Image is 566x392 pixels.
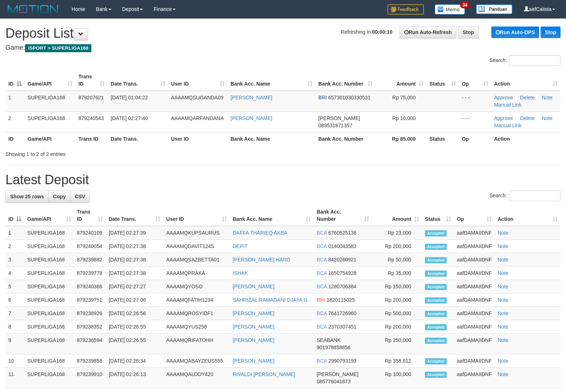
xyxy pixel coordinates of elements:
th: Bank Acc. Name: activate to sort column ascending [230,205,314,226]
span: BCA [317,230,327,236]
a: Note [497,310,508,316]
span: Copy 657301030330531 to clipboard [328,95,371,100]
td: [DATE] 02:26:13 [106,368,164,388]
td: 879239778 [74,267,106,280]
span: BCA [317,324,327,330]
td: [DATE] 02:27:27 [106,280,164,293]
td: 879239751 [74,293,106,307]
span: Copy 6760525136 to clipboard [328,230,356,236]
td: 879240054 [74,240,106,253]
td: SUPERLIGA168 [24,307,74,320]
a: Note [497,230,508,236]
td: SUPERLIGA168 [24,267,74,280]
span: Accepted [425,358,447,364]
td: AAAAMQFATIH1234 [163,293,230,307]
th: Game/API: activate to sort column ascending [24,205,74,226]
span: Accepted [425,372,447,378]
h4: Game: [5,44,561,51]
th: Rp 85.000 [376,132,426,145]
span: [PERSON_NAME] [318,115,360,121]
td: AAAAMQYUS258 [163,320,230,334]
span: BCA [317,358,327,364]
th: ID: activate to sort column descending [5,70,25,91]
span: Accepted [425,284,447,290]
span: Refreshing in: [341,29,392,35]
td: Rp 200,000 [372,240,422,253]
td: Rp 35,000 [372,267,422,280]
a: Note [497,324,508,330]
td: SUPERLIGA168 [24,253,74,267]
a: Run Auto-Refresh [400,26,456,38]
span: Copy 2990793193 to clipboard [328,358,356,364]
td: SUPERLIGA168 [24,226,74,240]
a: [PERSON_NAME] [233,358,274,364]
td: Rp 150,000 [372,280,422,293]
td: 3 [5,253,24,267]
a: [PERSON_NAME] [231,95,272,100]
span: Accepted [425,244,447,250]
td: Rp 200,000 [372,320,422,334]
span: Rp 10,000 [392,115,416,121]
div: Showing 1 to 2 of 2 entries [5,148,230,158]
th: Trans ID: activate to sort column ascending [74,205,106,226]
span: Copy 1820115025 to clipboard [327,297,355,303]
td: SUPERLIGA168 [24,240,74,253]
a: Note [497,284,508,289]
td: aafDAMAIIDNF [454,354,495,368]
a: Note [497,270,508,276]
span: Accepted [425,311,447,317]
a: Note [497,243,508,249]
th: Trans ID: activate to sort column ascending [75,70,108,91]
a: Approve [494,115,513,121]
span: 34 [460,2,470,8]
span: Accepted [425,338,447,344]
a: Note [497,371,508,377]
span: BCA [317,270,327,276]
a: Run Auto-DPS [491,26,539,38]
td: 879238926 [74,307,106,320]
td: AAAAMQROSYIDF1 [163,307,230,320]
span: Rp 75,000 [392,95,416,100]
a: [PERSON_NAME] HARD [233,257,290,263]
td: SUPERLIGA168 [24,280,74,293]
span: Copy 089531871357 to clipboard [318,123,352,128]
td: [DATE] 02:26:34 [106,354,164,368]
td: aafDAMAIIDNF [454,334,495,354]
img: Button%20Memo.svg [435,4,465,15]
td: [DATE] 02:27:38 [106,253,164,267]
th: Status: activate to sort column ascending [422,205,454,226]
th: Trans ID [75,132,108,145]
span: AAAAMQARFANDANA [171,115,224,121]
th: Date Trans. [108,132,168,145]
th: Status: activate to sort column ascending [426,70,459,91]
a: Approve [494,95,513,100]
td: SUPERLIGA168 [24,354,74,368]
span: Copy 085776041873 to clipboard [317,379,350,384]
th: Amount: activate to sort column ascending [372,205,422,226]
a: Show 25 rows [5,190,49,203]
th: Bank Acc. Number: activate to sort column ascending [314,205,372,226]
span: Show 25 rows [10,194,44,199]
a: Stop [541,26,561,38]
a: [PERSON_NAME] [233,284,274,289]
td: SUPERLIGA168 [24,368,74,388]
td: 8 [5,320,24,334]
a: Note [497,297,508,303]
td: aafDAMAIIDNF [454,368,495,388]
td: aafDAMAIIDNF [454,293,495,307]
span: Copy [53,194,66,199]
td: Rp 250,000 [372,334,422,354]
span: BCA [317,310,327,316]
td: Rp 100,000 [372,368,422,388]
a: Delete [520,115,534,121]
td: AAAAMQPRAKA [163,267,230,280]
a: Copy [48,190,70,203]
td: Rp 50,000 [372,253,422,267]
a: Manual Link [494,123,522,128]
img: MOTION_logo.png [5,4,61,15]
th: Op: activate to sort column ascending [454,205,495,226]
h1: Latest Deposit [5,173,561,187]
td: aafDAMAIIDNF [454,267,495,280]
td: AAAAMQABAYZEUS555 [163,354,230,368]
span: Accepted [425,324,447,330]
